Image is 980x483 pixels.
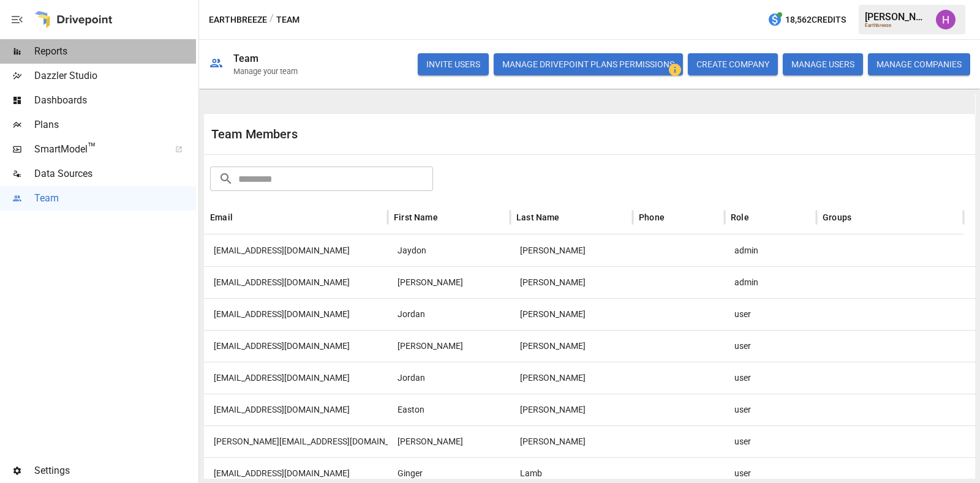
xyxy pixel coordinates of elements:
div: user [725,362,816,394]
div: Manage your team [233,67,298,76]
img: Harry Antonio [936,10,956,29]
button: MANAGE USERS [783,53,863,75]
div: user [725,394,816,425]
div: jordan.b@earthbreeze.com [204,362,388,394]
div: / [269,12,274,28]
span: Data Sources [34,167,196,181]
div: Jordan [388,298,510,330]
button: Earthbreeze [209,12,267,28]
div: admin [725,234,816,266]
div: jaydon@earthbreeze.com [204,234,388,266]
div: Stephany [388,425,510,457]
div: ssieber@avlgrowth.com [204,330,388,362]
div: Esguerra [510,425,633,457]
span: Reports [34,44,196,59]
span: Dazzler Studio [34,69,196,83]
div: Earthbreeze [865,23,929,28]
div: Benjamin [510,362,633,394]
span: Team [34,191,196,206]
div: user [725,425,816,457]
div: Elliott [510,394,633,425]
div: First Name [394,212,438,222]
div: Susan [388,330,510,362]
div: [PERSON_NAME] [865,11,929,23]
button: Sort [666,209,683,226]
span: Plans [34,118,196,132]
div: admin [725,266,816,298]
div: jbenjamin@avlgrowth.com [204,298,388,330]
div: Wedel [510,266,633,298]
button: Sort [234,209,251,226]
div: Sieber [510,330,633,362]
button: Harry Antonio [929,2,963,37]
div: Jon [388,266,510,298]
div: Team [233,53,259,64]
div: Email [210,212,233,222]
span: Dashboards [34,93,196,108]
button: Sort [853,209,870,226]
button: Manage Drivepoint Plans Permissions [494,53,683,75]
button: Sort [439,209,456,226]
div: Jaydon [388,234,510,266]
div: Benjamin [510,298,633,330]
div: Cunningham [510,234,633,266]
span: 18,562 Credits [785,12,846,28]
div: user [725,298,816,330]
button: MANAGE COMPANIES [868,53,970,75]
button: CREATE COMPANY [688,53,778,75]
div: easton@earthbreeze.com [204,394,388,425]
span: ™ [88,140,96,155]
div: Groups [823,212,851,222]
div: Last Name [516,212,560,222]
div: Team Members [211,127,590,141]
div: stephany.e@earthbreeze.com [204,425,388,457]
button: Sort [561,209,578,226]
span: SmartModel [34,142,162,157]
div: contact@jonwedel.com [204,266,388,298]
button: 18,562Credits [763,9,851,31]
button: Sort [750,209,767,226]
div: user [725,330,816,362]
div: Role [731,212,749,222]
div: Jordan [388,362,510,394]
div: Phone [639,212,665,222]
button: INVITE USERS [418,53,489,75]
span: Settings [34,463,196,478]
div: Easton [388,394,510,425]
